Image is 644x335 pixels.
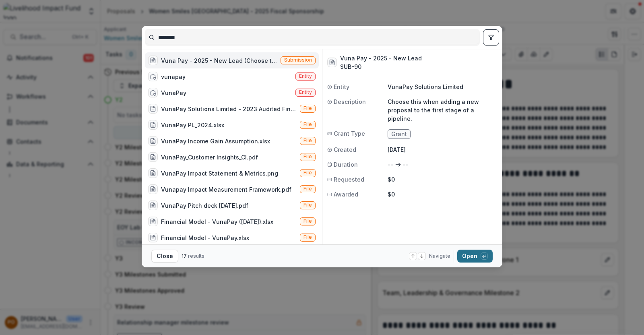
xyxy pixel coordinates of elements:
div: VunaPay PL_2024.xlsx [161,121,224,129]
span: File [303,202,312,208]
p: -- [388,160,393,169]
span: results [188,253,204,259]
span: File [303,122,312,127]
h3: SUB-90 [340,62,422,71]
span: Entity [299,89,312,95]
div: vunapay [161,72,186,81]
p: $0 [388,190,497,199]
span: Submission [284,57,312,63]
span: File [303,234,312,240]
p: Choose this when adding a new proposal to the first stage of a pipeline. [388,97,497,123]
span: File [303,105,312,111]
p: -- [403,160,409,169]
div: Financial Model - VunaPay ([DATE]).xlsx [161,217,273,226]
button: toggle filters [483,29,499,45]
span: Created [334,145,356,154]
p: VunaPay Solutions Limited [388,83,497,91]
span: File [303,218,312,224]
div: VunaPay_Customer Insights_CI.pdf [161,153,258,161]
span: Awarded [334,190,358,199]
span: Entity [334,83,349,91]
button: Open [457,250,493,263]
div: Vuna Pay - 2025 - New Lead (Choose this when adding a new proposal to the first stage of a pipeli... [161,56,277,65]
span: File [303,186,312,192]
h3: Vuna Pay - 2025 - New Lead [340,54,422,62]
div: VunaPay Income Gain Assumption.xlsx [161,137,270,145]
span: Requested [334,175,364,184]
span: Navigate [429,252,450,260]
span: Grant Type [334,129,365,138]
div: Financial Model - VunaPay.xlsx [161,234,249,242]
p: $0 [388,175,497,184]
div: VunaPay Pitch deck [DATE].pdf [161,201,248,210]
span: Grant [391,131,407,138]
div: VunaPay Solutions Limited - 2023 Audited Financial Statements.pdf [161,105,297,113]
span: File [303,138,312,143]
div: VunaPay [161,89,186,97]
span: Description [334,97,366,106]
span: File [303,154,312,159]
span: 17 [182,253,187,259]
span: Duration [334,160,358,169]
div: Vunapay Impact Measurement Framework.pdf [161,185,291,194]
div: VunaPay Impact Statement & Metrics.png [161,169,278,178]
span: Entity [299,73,312,79]
span: File [303,170,312,176]
p: [DATE] [388,145,497,154]
button: Close [151,250,178,263]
